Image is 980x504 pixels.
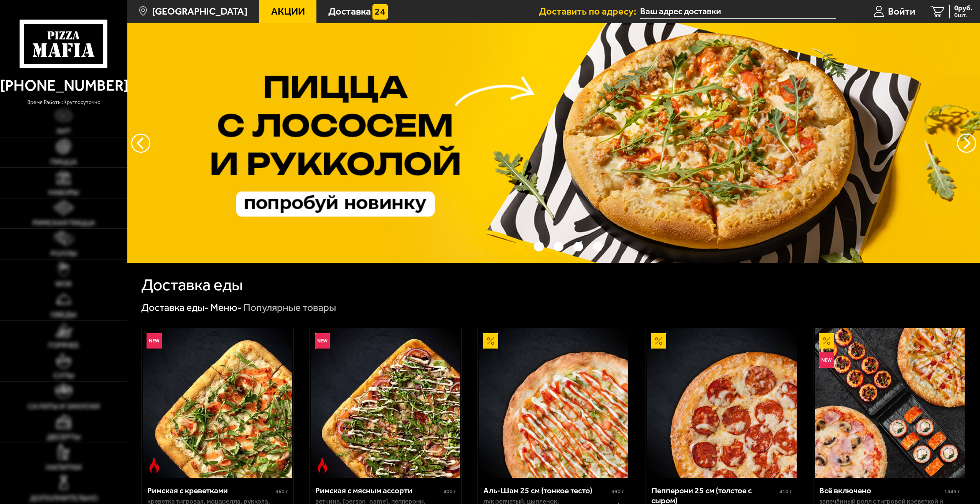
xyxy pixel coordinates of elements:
[51,311,77,319] span: Обеды
[48,342,79,349] span: Горячее
[819,352,834,368] img: Новинка
[539,7,640,17] span: Доставить по адресу:
[315,458,330,473] img: Острое блюдо
[814,328,966,478] a: АкционныйНовинкаВсё включено
[147,486,273,496] div: Римская с креветками
[271,7,305,17] span: Акции
[483,333,498,349] img: Акционный
[514,242,524,252] button: точки переключения
[147,333,162,349] img: Новинка
[479,328,629,478] img: Аль-Шам 25 см (тонкое тесто)
[443,488,456,495] span: 400 г
[957,134,976,153] button: предыдущий
[210,301,242,314] a: Меню-
[315,486,441,496] div: Римская с мясным ассорти
[243,301,336,314] div: Популярные товары
[815,328,965,478] img: Всё включено
[651,333,666,349] img: Акционный
[131,134,150,153] button: следующий
[55,280,72,288] span: WOK
[143,328,292,478] img: Римская с креветками
[611,488,624,495] span: 390 г
[328,7,371,17] span: Доставка
[50,158,77,166] span: Пицца
[593,242,603,252] button: точки переключения
[779,488,792,495] span: 410 г
[53,372,74,380] span: Супы
[48,189,79,197] span: Наборы
[310,328,461,478] a: НовинкаОстрое блюдоРимская с мясным ассорти
[483,486,609,496] div: Аль-Шам 25 см (тонкое тесто)
[147,458,162,473] img: Острое блюдо
[47,433,81,441] span: Десерты
[56,127,71,135] span: Хит
[46,464,82,471] span: Напитки
[275,488,288,495] span: 360 г
[478,328,629,478] a: АкционныйАль-Шам 25 см (тонкое тесто)
[819,486,942,496] div: Всё включено
[646,328,798,478] a: АкционныйПепперони 25 см (толстое с сыром)
[640,5,836,19] input: Ваш адрес доставки
[944,488,960,495] span: 1345 г
[954,12,972,18] span: 0 шт.
[372,4,388,20] img: 15daf4d41897b9f0e9f617042186c801.svg
[554,242,564,252] button: точки переключения
[888,7,915,17] span: Войти
[28,403,100,410] span: Салаты и закуски
[142,328,293,478] a: НовинкаОстрое блюдоРимская с креветками
[141,277,243,293] h1: Доставка еды
[311,328,460,478] img: Римская с мясным ассорти
[152,7,247,17] span: [GEOGRAPHIC_DATA]
[141,301,209,314] a: Доставка еды-
[315,333,330,349] img: Новинка
[51,250,77,258] span: Роллы
[33,219,95,227] span: Римская пицца
[647,328,797,478] img: Пепперони 25 см (толстое с сыром)
[573,242,583,252] button: точки переключения
[819,333,834,349] img: Акционный
[30,494,98,502] span: Дополнительно
[954,5,972,12] span: 0 руб.
[534,242,544,252] button: точки переключения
